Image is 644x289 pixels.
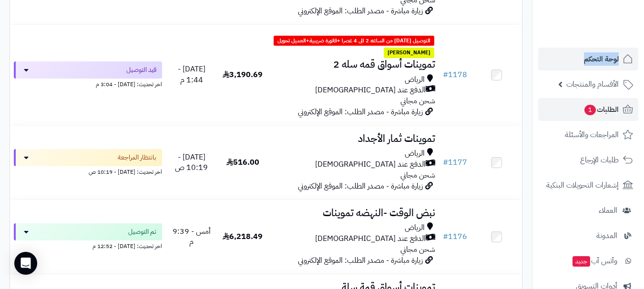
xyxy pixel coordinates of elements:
div: اخر تحديث: [DATE] - 12:52 م [14,240,162,250]
span: التوصيل [DATE] من الساعه 2 الى 4 عصرا +فاتورة ضريبية+العميل تحويل [274,36,434,46]
h3: تموينات ثمار الأجداد [272,133,435,144]
a: الطلبات1 [538,98,638,121]
span: [PERSON_NAME] [384,48,434,58]
span: المراجعات والأسئلة [565,128,619,141]
span: طلبات الإرجاع [580,153,619,167]
span: الأقسام والمنتجات [566,78,619,91]
span: المدونة [596,229,617,242]
span: جديد [572,256,590,267]
span: الرياض [405,222,425,233]
a: طلبات الإرجاع [538,149,638,171]
span: وآتس آب [572,254,617,268]
span: # [443,157,448,168]
div: Open Intercom Messenger [14,252,37,275]
span: 516.00 [226,157,259,168]
span: زيارة مباشرة - مصدر الطلب: الموقع الإلكتروني [298,255,423,266]
span: بانتظار المراجعة [118,153,156,162]
a: العملاء [538,199,638,222]
span: الطلبات [583,103,619,116]
span: 3,190.69 [223,69,263,80]
span: # [443,69,448,80]
h3: تموينات أسواق قمه سله 2 [272,59,435,70]
span: [DATE] - 1:44 م [178,63,205,86]
img: logo-2.png [579,27,635,47]
a: لوحة التحكم [538,48,638,70]
span: زيارة مباشرة - مصدر الطلب: الموقع الإلكتروني [298,106,423,118]
a: #1178 [443,69,467,80]
span: الرياض [405,74,425,85]
div: اخر تحديث: [DATE] - 3:04 م [14,79,162,89]
span: تم التوصيل [128,227,156,237]
span: أمس - 9:39 م [173,226,211,248]
span: إشعارات التحويلات البنكية [546,179,619,192]
a: المراجعات والأسئلة [538,123,638,146]
span: شحن مجاني [400,244,435,255]
span: لوحة التحكم [584,52,619,66]
span: 1 [584,105,596,115]
span: شحن مجاني [400,169,435,181]
a: إشعارات التحويلات البنكية [538,174,638,197]
div: اخر تحديث: [DATE] - 10:19 ص [14,166,162,176]
span: الدفع عند [DEMOGRAPHIC_DATA] [315,85,426,96]
span: زيارة مباشرة - مصدر الطلب: الموقع الإلكتروني [298,5,423,17]
a: وآتس آبجديد [538,249,638,272]
span: قيد التوصيل [126,65,156,75]
span: الرياض [405,148,425,159]
a: #1176 [443,231,467,242]
span: [DATE] - 10:19 ص [175,151,208,174]
span: العملاء [599,204,617,217]
span: زيارة مباشرة - مصدر الطلب: الموقع الإلكتروني [298,180,423,192]
span: الدفع عند [DEMOGRAPHIC_DATA] [315,159,426,170]
span: الدفع عند [DEMOGRAPHIC_DATA] [315,233,426,244]
a: #1177 [443,157,467,168]
h3: نبض الوقت -النهضه تموينات [272,208,435,219]
a: المدونة [538,224,638,247]
span: 6,218.49 [223,231,263,242]
span: شحن مجاني [400,95,435,107]
span: # [443,231,448,242]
